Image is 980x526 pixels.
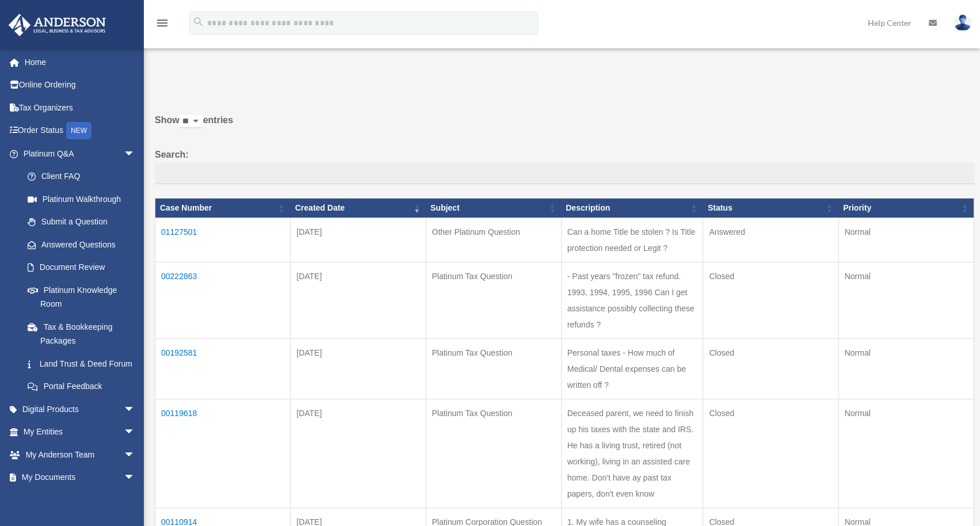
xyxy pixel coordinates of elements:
label: Show entries [155,112,974,140]
td: Platinum Tax Question [426,338,561,399]
i: menu [155,16,169,30]
a: menu [155,20,169,30]
td: Closed [703,338,838,399]
a: Client FAQ [16,165,147,188]
td: [DATE] [291,262,426,338]
span: arrow_drop_down [124,142,147,166]
span: arrow_drop_down [124,421,147,444]
a: Online Ordering [8,74,152,97]
td: Can a home Title be stolen ? Is Title protection needed or Legit ? [561,218,703,262]
td: Normal [838,218,974,262]
td: [DATE] [291,399,426,508]
td: Closed [703,399,838,508]
a: Platinum Q&Aarrow_drop_down [8,142,147,165]
td: Personal taxes - How much of Medical/ Dental expenses can be written off ? [561,338,703,399]
a: Land Trust & Deed Forum [16,352,147,375]
a: Order StatusNEW [8,119,152,143]
a: My Documentsarrow_drop_down [8,466,152,489]
th: Description: activate to sort column ascending [561,199,703,218]
td: [DATE] [291,338,426,399]
img: Anderson Advisors Platinum Portal [5,14,109,36]
th: Case Number: activate to sort column ascending [155,199,291,218]
a: Tax & Bookkeeping Packages [16,315,147,352]
td: Closed [703,262,838,338]
td: Platinum Tax Question [426,399,561,508]
a: Tax Organizers [8,96,152,119]
input: Search: [155,163,974,185]
td: Normal [838,399,974,508]
td: - Past years "frozen" tax refund. 1993, 1994, 1995, 1996 Can I get assistance possibly collecting... [561,262,703,338]
th: Created Date: activate to sort column ascending [291,199,426,218]
th: Subject: activate to sort column ascending [426,199,561,218]
a: Platinum Walkthrough [16,188,147,211]
td: Normal [838,338,974,399]
a: Digital Productsarrow_drop_down [8,398,152,421]
th: Status: activate to sort column ascending [703,199,838,218]
div: NEW [66,122,91,139]
a: Answered Questions [16,233,141,256]
a: Submit a Question [16,211,147,234]
a: My Entitiesarrow_drop_down [8,421,152,444]
a: Platinum Knowledge Room [16,279,147,315]
td: 00119618 [155,399,291,508]
td: 00222863 [155,262,291,338]
span: arrow_drop_down [124,443,147,467]
td: 01127501 [155,218,291,262]
label: Search: [155,147,974,185]
img: User Pic [954,14,971,31]
select: Showentries [180,115,203,128]
td: 00192581 [155,338,291,399]
td: Platinum Tax Question [426,262,561,338]
th: Priority: activate to sort column ascending [838,199,974,218]
i: search [192,16,205,28]
span: arrow_drop_down [124,466,147,490]
a: Portal Feedback [16,375,147,398]
a: My Anderson Teamarrow_drop_down [8,443,152,466]
td: Answered [703,218,838,262]
td: [DATE] [291,218,426,262]
td: Deceased parent, we need to finish up his taxes with the state and IRS. He has a living trust, re... [561,399,703,508]
td: Normal [838,262,974,338]
a: Document Review [16,256,147,279]
span: arrow_drop_down [124,398,147,421]
a: Home [8,51,152,74]
td: Other Platinum Question [426,218,561,262]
